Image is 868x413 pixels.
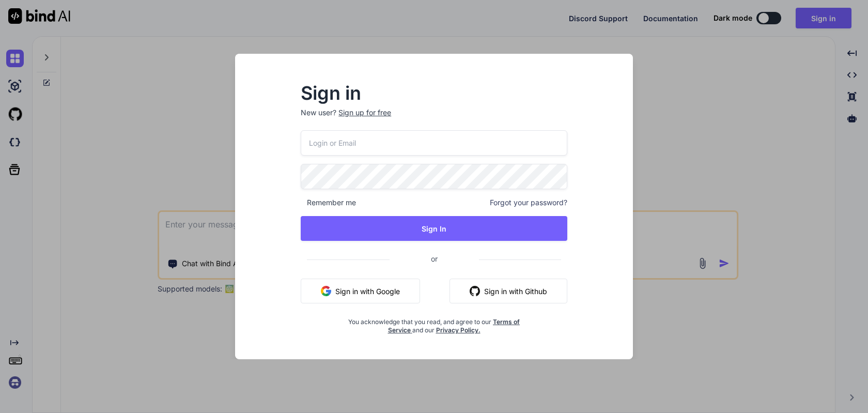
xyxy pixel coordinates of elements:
span: or [390,246,479,271]
a: Privacy Policy. [436,326,481,334]
img: github [470,286,480,296]
input: Login or Email [301,130,567,156]
a: Terms of Service [388,318,520,334]
button: Sign in with Github [450,279,567,303]
h2: Sign in [301,85,567,101]
span: Remember me [301,197,356,208]
div: You acknowledge that you read, and agree to our and our [345,312,523,334]
img: google [321,286,331,296]
button: Sign In [301,216,567,241]
div: Sign up for free [338,108,391,118]
p: New user? [301,108,567,130]
button: Sign in with Google [301,279,420,303]
span: Forgot your password? [490,197,567,208]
